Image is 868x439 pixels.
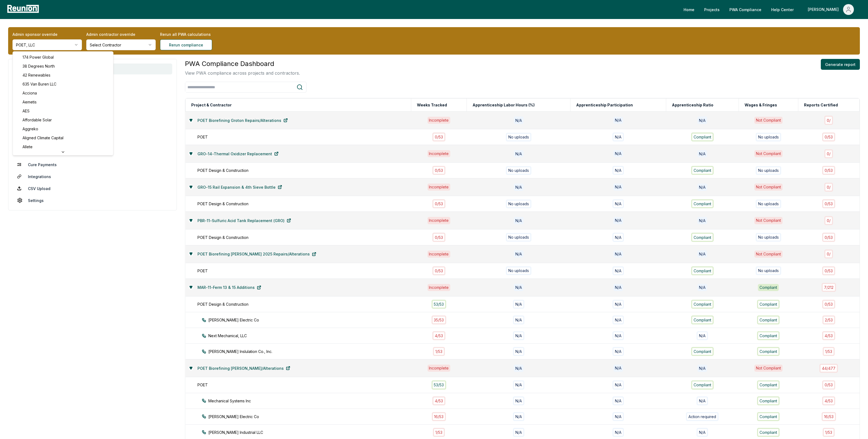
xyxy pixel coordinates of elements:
[23,90,37,96] span: Acciona
[23,117,52,123] span: Affordable Solar
[23,72,50,78] span: 42 Renewables
[23,99,37,105] span: Aemetis
[23,108,30,114] span: AES
[23,126,38,132] span: Aggreko
[23,135,63,141] span: Aligned Climate Capital
[23,81,56,87] span: 635 Van Buren LLC
[23,144,33,150] span: Allete
[23,63,55,69] span: 38 Degrees North
[23,54,54,60] span: 174 Power Global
